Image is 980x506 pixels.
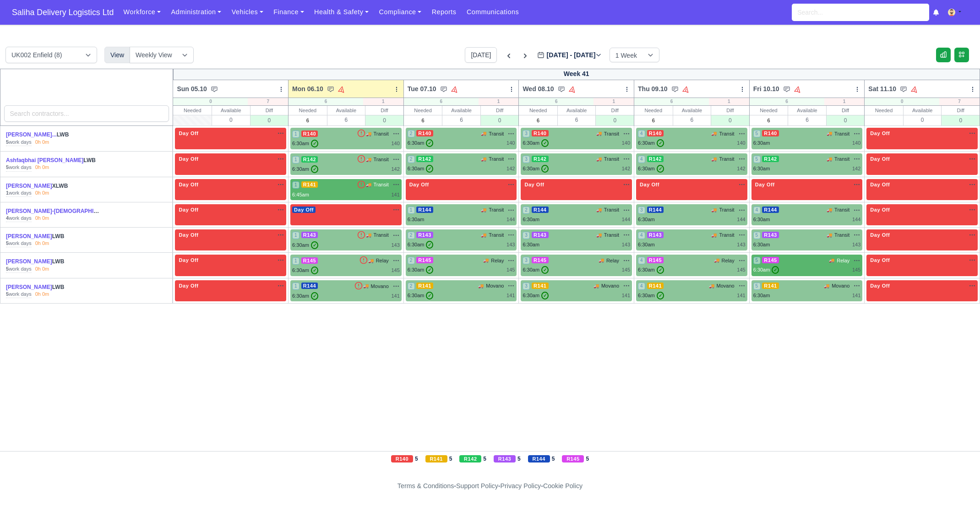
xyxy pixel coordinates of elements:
span: ✓ [541,266,549,274]
div: 6:30am [753,241,770,249]
span: Day Off [177,181,200,188]
span: Transit [604,130,619,138]
div: 1 [593,98,634,105]
span: ✓ [657,139,664,147]
div: 142 [737,165,745,173]
span: Day Off [868,156,892,162]
span: 3 [523,257,530,264]
span: Transit [834,231,849,239]
span: Day Off [177,232,200,238]
div: Diff [827,106,865,115]
span: Day Off [177,207,200,213]
span: ✓ [541,139,549,147]
span: 🚚 [827,156,832,163]
span: ✓ [311,140,318,147]
span: 5 [753,257,761,264]
span: Transit [834,130,849,138]
div: 145 [506,266,515,274]
div: work days [6,190,32,197]
span: R143 [647,232,664,238]
span: Transit [374,130,389,138]
div: Available [558,106,596,115]
div: 0 [173,98,248,105]
div: 144 [506,216,515,223]
span: R140 [532,130,549,136]
a: [PERSON_NAME] [6,284,52,290]
span: Day Off [868,232,892,238]
div: work days [6,240,32,247]
span: Transit [604,206,619,214]
div: 0 [250,115,289,125]
input: Search... [792,4,929,21]
a: [PERSON_NAME] [6,183,52,189]
div: 143 [506,241,515,249]
div: 145 [852,266,860,274]
div: 6 [634,98,709,105]
span: Saliha Delivery Logistics Ltd [7,3,118,22]
div: 6:30am [638,139,664,147]
div: LWB [6,157,101,164]
div: Diff [596,106,634,115]
div: 0 [596,115,634,125]
span: 4 [638,130,645,137]
span: 🚚 [483,257,489,264]
div: 6:30am [408,139,434,147]
div: 140 [852,139,860,147]
div: Diff [711,106,749,115]
span: 🚚 [481,156,486,163]
span: 🚚 [481,207,486,213]
div: 145 [622,266,630,274]
span: ✓ [311,241,318,249]
span: 1 [292,156,299,163]
div: 6:30am [638,216,655,223]
span: R140 [301,131,318,137]
span: ✓ [426,139,433,147]
span: 3 [523,156,530,163]
span: 🚚 [827,232,832,239]
span: R142 [301,156,318,163]
span: Transit [489,155,504,163]
div: 144 [622,216,630,223]
span: R143 [532,232,549,238]
span: Day Off [868,207,892,213]
div: 144 [852,216,860,223]
div: 6:30am [753,165,770,173]
span: R141 [301,181,318,188]
span: 🚚 [366,131,371,137]
div: LWB [6,207,101,215]
div: 0h 0m [35,291,49,298]
span: R142 [532,156,549,162]
a: Communications [462,3,524,21]
div: work days [6,215,32,222]
strong: 5 [6,139,9,145]
span: ✓ [426,266,433,274]
span: 🚚 [714,257,719,264]
span: 🚚 [596,130,602,137]
div: 6:30am [523,216,539,223]
span: R144 [416,207,433,213]
div: Needed [865,106,903,115]
div: 6:30am [292,140,318,147]
div: 0h 0m [35,240,49,247]
div: 6:30am [638,266,664,274]
span: R140 [647,130,664,136]
span: 🚚 [711,232,717,239]
div: 1 [824,98,865,105]
span: R144 [762,207,779,213]
span: R145 [762,257,779,263]
div: work days [6,139,32,146]
span: R143 [301,232,318,238]
div: 6:30am [638,165,664,173]
div: 143 [622,241,630,249]
span: 🚚 [368,257,374,264]
div: 6:30am [292,165,318,173]
span: R142 [416,156,433,162]
div: Available [673,106,711,115]
span: ✓ [311,267,318,274]
a: Reports [426,3,461,21]
div: 143 [852,241,860,249]
span: Relay [491,257,504,265]
span: R145 [532,257,549,263]
span: Fri 10.10 [753,84,779,93]
span: 5 [753,232,761,239]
